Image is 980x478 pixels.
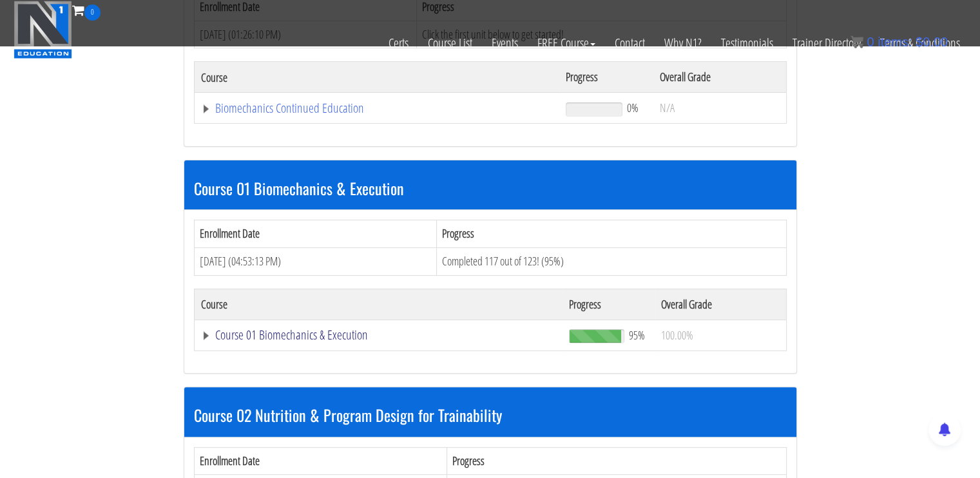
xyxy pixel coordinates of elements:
[655,21,711,66] a: Why N1?
[783,21,870,66] a: Trainer Directory
[194,447,447,475] th: Enrollment Date
[194,289,562,320] th: Course
[194,406,787,423] h3: Course 02 Nutrition & Program Design for Trainability
[605,21,655,66] a: Contact
[194,247,437,275] td: [DATE] (04:53:13 PM)
[562,289,655,320] th: Progress
[201,329,557,341] a: Course 01 Biomechanics & Execution
[528,21,605,66] a: FREE Course
[629,328,645,342] span: 95%
[916,35,923,49] span: $
[379,21,418,66] a: Certs
[437,247,786,275] td: Completed 117 out of 123! (95%)
[850,35,948,49] a: 0 items: $0.00
[84,5,101,21] span: 0
[655,320,786,350] td: 100.00%
[867,35,874,49] span: 0
[878,35,912,49] span: items:
[194,220,437,248] th: Enrollment Date
[482,21,528,66] a: Events
[194,62,559,93] th: Course
[627,100,639,115] span: 0%
[72,1,101,19] a: 0
[850,35,863,48] img: icon11.png
[447,447,786,475] th: Progress
[655,289,786,320] th: Overall Grade
[916,35,948,49] bdi: 0.00
[14,1,72,59] img: n1-education
[437,220,786,248] th: Progress
[418,21,482,66] a: Course List
[711,21,783,66] a: Testimonials
[194,180,787,196] h3: Course 01 Biomechanics & Execution
[559,62,653,93] th: Progress
[870,21,970,66] a: Terms & Conditions
[653,62,786,93] th: Overall Grade
[201,102,553,115] a: Biomechanics Continued Education
[653,93,786,124] td: N/A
